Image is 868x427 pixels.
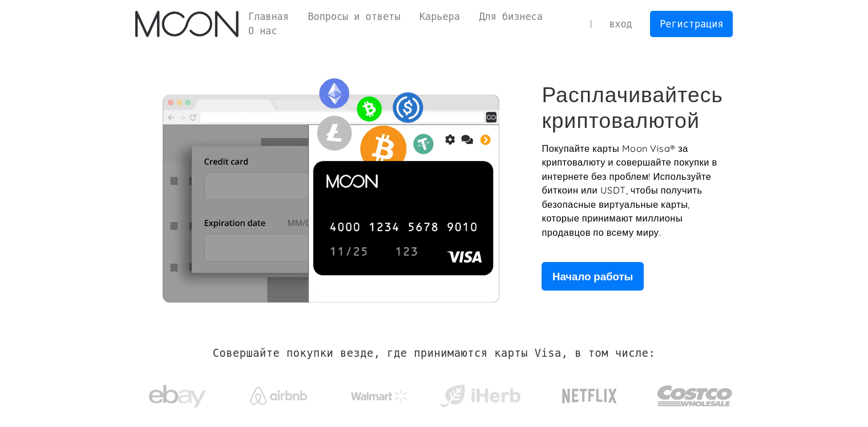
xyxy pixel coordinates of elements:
[239,10,298,24] a: Главная
[539,370,641,416] a: Netflix
[561,382,618,410] img: Netflix
[239,24,286,38] a: О нас
[135,11,239,37] a: Главная
[351,389,408,403] img: Walmart
[236,376,321,410] a: Airbnb
[135,367,220,420] a: ebay
[298,10,410,24] a: Вопросы и ответы
[657,374,733,417] img: Costco
[337,378,422,409] a: Walmart
[650,11,733,37] a: Регистрация
[438,381,523,411] img: iHerb
[149,378,206,414] img: ebay
[657,363,733,423] a: Costco
[135,11,239,37] img: Логотип Луны
[599,11,641,37] a: вход
[135,70,526,302] img: Moon Cards позволяют тратить криптовалюту везде, где принимают карты Visa.
[470,10,552,24] a: Для бизнеса
[542,262,644,291] a: Начало работы
[542,82,723,132] h1: Расплачивайтесь криптовалютой
[410,10,469,24] a: Карьера
[250,387,307,405] img: Airbnb
[213,347,656,360] h2: Совершайте покупки везде, где принимаются карты Visa, в том числе:
[438,370,523,417] a: iHerb
[542,142,720,240] p: Покупайте карты Moon Visa® за криптовалюту и совершайте покупки в интернете без проблем! Использу...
